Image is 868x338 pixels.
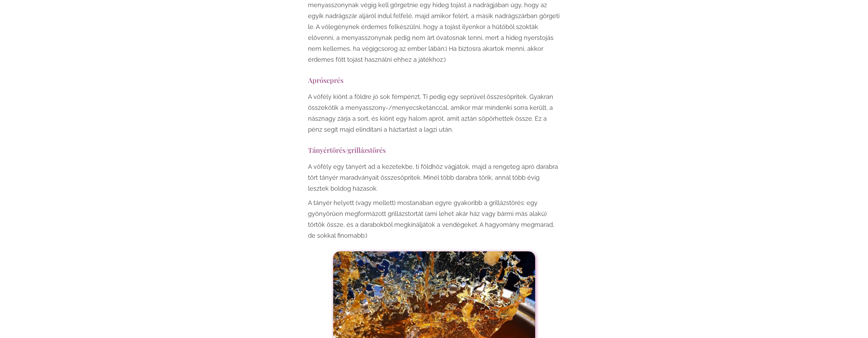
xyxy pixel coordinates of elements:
[308,145,560,155] h3: Tányértörés/grillázstörés
[308,161,560,194] p: A vőfély egy tányért ad a kezetekbe, ti földhöz vágjátok, majd a rengeteg apró darabra tört tányé...
[308,197,560,241] p: A tányér helyett (vagy mellett) mostanában egyre gyakoribb a grillázstörés: egy gyönyörűen megfor...
[308,75,560,85] h3: Apróseprés
[308,91,560,135] p: A vőfély kiönt a földre jó sok fémpénzt, Ti pedig egy seprűvel összesöpritek. Gyakran összekötik ...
